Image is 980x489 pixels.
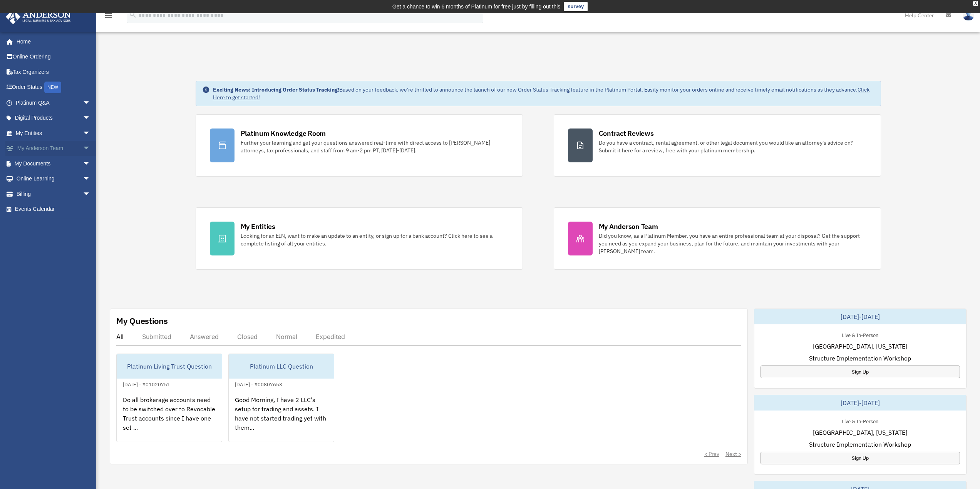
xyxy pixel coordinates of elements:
[754,309,966,324] div: [DATE]-[DATE]
[761,365,960,378] a: Sign Up
[5,125,102,141] a: My Entitiesarrow_drop_down
[761,452,960,464] a: Sign Up
[142,333,171,340] div: Submitted
[83,110,98,126] span: arrow_drop_down
[5,95,102,110] a: Platinum Q&Aarrow_drop_down
[241,222,275,231] div: My Entities
[599,222,658,231] div: My Anderson Team
[83,95,98,111] span: arrow_drop_down
[836,330,885,339] div: Live & In-Person
[5,110,102,126] a: Digital Productsarrow_drop_down
[5,80,102,95] a: Order StatusNEW
[3,9,73,24] img: Anderson Advisors Platinum Portal
[196,207,523,270] a: My Entities Looking for an EIN, want to make an update to an entity, or sign up for a bank accoun...
[213,86,339,93] strong: Exciting News: Introducing Order Status Tracking!
[809,440,911,449] span: Structure Implementation Workshop
[228,354,334,442] a: Platinum LLC Question[DATE] - #00807653Good Morning, I have 2 LLC's setup for trading and assets....
[241,139,509,154] div: Further your learning and get your questions answered real-time with direct access to [PERSON_NAM...
[241,129,326,138] div: Platinum Knowledge Room
[554,207,881,270] a: My Anderson Team Did you know, as a Platinum Member, you have an entire professional team at your...
[237,333,258,340] div: Closed
[5,156,102,171] a: My Documentsarrow_drop_down
[836,417,885,425] div: Live & In-Person
[809,354,911,363] span: Structure Implementation Workshop
[5,171,102,187] a: Online Learningarrow_drop_down
[116,354,222,442] a: Platinum Living Trust Question[DATE] - #01020751Do all brokerage accounts need to be switched ove...
[104,11,113,20] i: menu
[190,333,219,340] div: Answered
[229,389,334,449] div: Good Morning, I have 2 LLC's setup for trading and assets. I have not started trading yet with th...
[813,428,907,437] span: [GEOGRAPHIC_DATA], [US_STATE]
[83,156,98,172] span: arrow_drop_down
[129,10,137,19] i: search
[117,389,222,449] div: Do all brokerage accounts need to be switched over to Revocable Trust accounts since I have one s...
[116,333,124,340] div: All
[5,186,102,202] a: Billingarrow_drop_down
[213,86,874,101] div: Based on your feedback, we're thrilled to announce the launch of our new Order Status Tracking fe...
[5,64,102,80] a: Tax Organizers
[44,82,61,93] div: NEW
[229,354,334,379] div: Platinum LLC Question
[117,380,176,388] div: [DATE] - #01020751
[599,232,867,255] div: Did you know, as a Platinum Member, you have an entire professional team at your disposal? Get th...
[599,139,867,154] div: Do you have a contract, rental agreement, or other legal document you would like an attorney's ad...
[116,315,168,327] div: My Questions
[83,171,98,187] span: arrow_drop_down
[276,333,297,340] div: Normal
[83,141,98,157] span: arrow_drop_down
[316,333,345,340] div: Expedited
[973,1,978,6] div: close
[241,232,509,247] div: Looking for an EIN, want to make an update to an entity, or sign up for a bank account? Click her...
[213,86,869,101] a: Click Here to get started!
[117,354,222,379] div: Platinum Living Trust Question
[5,202,102,217] a: Events Calendar
[392,2,561,11] div: Get a chance to win 6 months of Platinum for free just by filling out this
[104,13,113,20] a: menu
[83,125,98,141] span: arrow_drop_down
[5,141,102,156] a: My Anderson Teamarrow_drop_down
[599,129,654,138] div: Contract Reviews
[754,395,966,411] div: [DATE]-[DATE]
[554,114,881,177] a: Contract Reviews Do you have a contract, rental agreement, or other legal document you would like...
[5,49,102,65] a: Online Ordering
[813,342,907,351] span: [GEOGRAPHIC_DATA], [US_STATE]
[5,34,98,49] a: Home
[963,10,974,21] img: User Pic
[196,114,523,177] a: Platinum Knowledge Room Further your learning and get your questions answered real-time with dire...
[564,2,588,11] a: survey
[229,380,288,388] div: [DATE] - #00807653
[83,186,98,202] span: arrow_drop_down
